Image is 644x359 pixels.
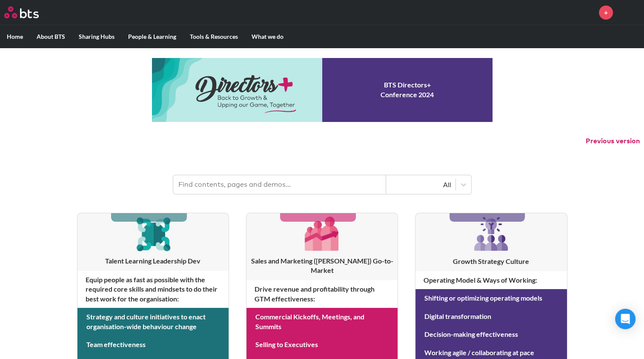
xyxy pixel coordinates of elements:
a: Go home [4,6,54,18]
h4: Equip people as fast as possible with the required core skills and mindsets to do their best work... [77,271,229,308]
label: Tools & Resources [183,26,245,48]
img: BTS Logo [4,6,39,18]
div: All [390,180,451,189]
button: Previous version [586,136,640,146]
h3: Growth Strategy Culture [415,257,567,266]
input: Find contents, pages and demos... [173,175,386,194]
img: [object Object] [471,213,512,254]
div: Open Intercom Messenger [615,309,635,329]
h4: Drive revenue and profitability through GTM effectiveness : [246,280,398,308]
a: Profile [619,2,640,23]
label: Sharing Hubs [72,26,121,48]
label: What we do [245,26,290,48]
h3: Sales and Marketing ([PERSON_NAME]) Go-to-Market [246,256,398,275]
label: About BTS [30,26,72,48]
img: Maeve O'connor [619,2,640,23]
h4: Operating Model & Ways of Working : [415,271,567,289]
h3: Talent Learning Leadership Dev [77,256,229,266]
img: [object Object] [133,213,173,254]
a: Conference 2024 [152,58,492,122]
label: People & Learning [121,26,183,48]
img: [object Object] [302,213,342,254]
a: + [599,6,613,20]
